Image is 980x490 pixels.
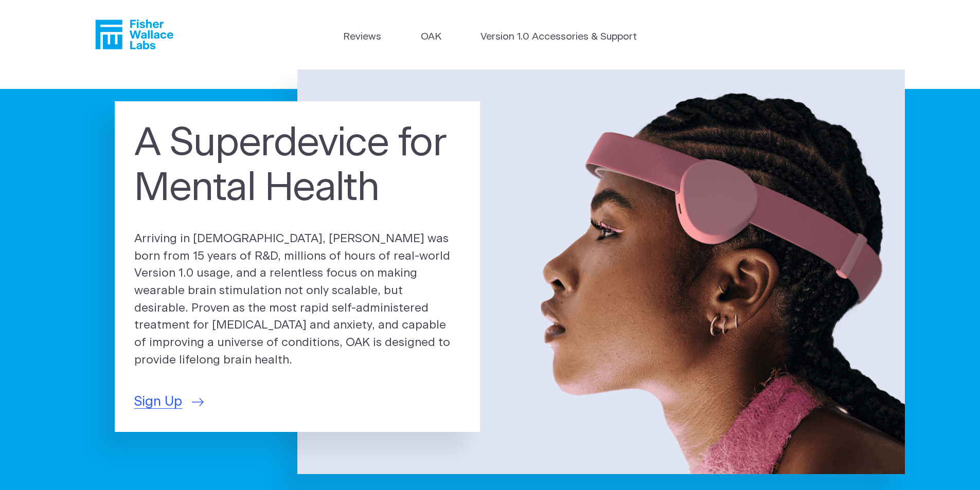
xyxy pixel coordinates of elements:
a: Version 1.0 Accessories & Support [480,30,637,45]
span: Sign Up [134,392,182,412]
a: Sign Up [134,392,204,412]
a: OAK [421,30,441,45]
a: Reviews [343,30,381,45]
p: Arriving in [DEMOGRAPHIC_DATA], [PERSON_NAME] was born from 15 years of R&D, millions of hours of... [134,230,460,369]
a: Fisher Wallace [95,20,173,49]
h1: A Superdevice for Mental Health [134,121,460,212]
